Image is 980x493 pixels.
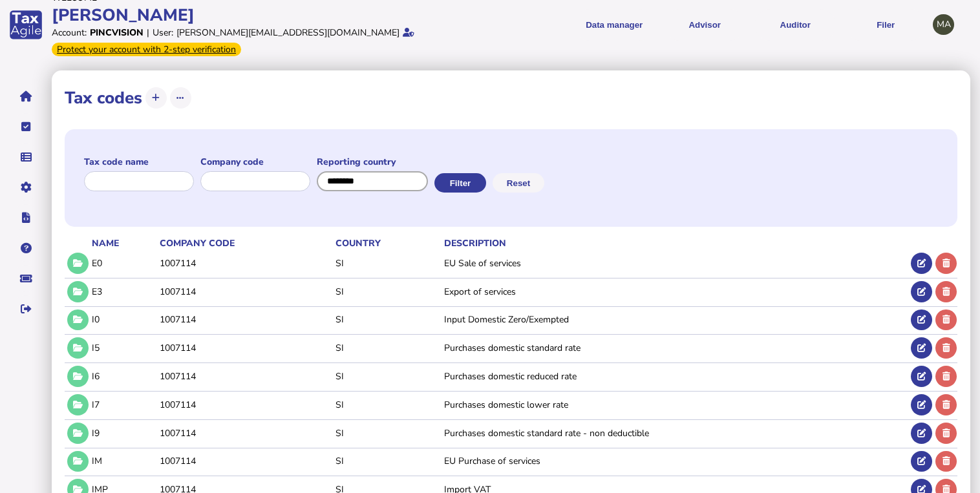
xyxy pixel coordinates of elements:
td: I6 [89,363,157,390]
button: Tax code details [67,366,89,387]
button: Raise a support ticket [12,265,39,292]
button: Auditor [754,9,836,41]
button: Delete tax code [935,423,957,444]
button: Tax code details [67,423,89,444]
td: Export of services [442,278,908,304]
button: Edit tax code [911,394,932,415]
td: Purchases domestic standard rate - non deductible [442,419,908,446]
td: 1007114 [157,250,332,277]
div: [PERSON_NAME] [52,4,486,26]
td: SI [333,448,442,474]
td: Purchases domestic lower rate [442,391,908,417]
td: SI [333,391,442,417]
td: 1007114 [157,448,332,474]
button: Tasks [12,113,39,140]
button: Edit tax code [911,281,932,302]
td: I0 [89,306,157,333]
button: Delete tax code [935,451,957,472]
button: Edit tax code [911,253,932,274]
td: 1007114 [157,306,332,333]
button: Delete tax code [935,281,957,302]
button: Tax code details [67,253,89,274]
td: 1007114 [157,278,332,304]
button: Sign out [12,295,39,322]
button: Data manager [12,143,39,171]
td: I5 [89,335,157,361]
button: Home [12,83,39,110]
div: Account: [52,26,87,39]
td: 1007114 [157,363,332,390]
td: E0 [89,250,157,277]
button: Edit tax code [911,309,932,331]
button: Tax code details [67,451,89,472]
div: User: [153,26,173,39]
button: Developer hub links [12,204,39,231]
td: EU Sale of services [442,250,908,277]
button: Delete tax code [935,253,957,274]
td: SI [333,278,442,304]
td: Purchases domestic reduced rate [442,363,908,390]
menu: navigate products [493,9,927,41]
button: Tax code details [67,281,89,302]
label: Tax code name [84,156,194,168]
button: Tax code details [67,337,89,359]
td: SI [333,419,442,446]
td: Input Domestic Zero/Exempted [442,306,908,333]
th: Description [442,236,908,250]
h1: Tax codes [65,87,142,109]
button: More options... [170,87,191,109]
div: Pincvision [90,26,144,39]
td: 1007114 [157,335,332,361]
button: Delete tax code [935,309,957,331]
button: Filer [845,9,926,41]
td: 1007114 [157,419,332,446]
td: IM [89,448,157,474]
label: Reporting country [317,156,428,168]
button: Edit tax code [911,337,932,359]
div: From Oct 1, 2025, 2-step verification will be required to login. Set it up now... [52,43,241,56]
td: SI [333,250,442,277]
button: Delete tax code [935,394,957,415]
label: Company code [200,156,310,168]
th: Name [89,236,157,250]
button: Edit tax code [911,451,932,472]
th: Country [333,236,442,250]
td: SI [333,335,442,361]
i: Email verified [403,28,414,37]
td: E3 [89,278,157,304]
button: Tax code details [67,309,89,331]
td: I7 [89,391,157,417]
button: Help pages [12,235,39,262]
td: 1007114 [157,391,332,417]
button: Add tax code [145,87,167,109]
button: Tax code details [67,394,89,415]
button: Manage settings [12,174,39,201]
div: [PERSON_NAME][EMAIL_ADDRESS][DOMAIN_NAME] [176,26,399,39]
td: I9 [89,419,157,446]
td: SI [333,363,442,390]
button: Edit tax code [911,366,932,387]
button: Shows a dropdown of VAT Advisor options [664,9,745,41]
button: Delete tax code [935,366,957,387]
button: Shows a dropdown of Data manager options [573,9,655,41]
td: SI [333,306,442,333]
i: Data manager [21,157,32,158]
button: Reset [493,173,544,193]
button: Edit tax code [911,423,932,444]
div: | [147,26,149,39]
td: EU Purchase of services [442,448,908,474]
td: Purchases domestic standard rate [442,335,908,361]
button: Delete tax code [935,337,957,359]
th: Company code [157,236,332,250]
div: Profile settings [933,14,954,36]
button: Filter [434,173,486,193]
